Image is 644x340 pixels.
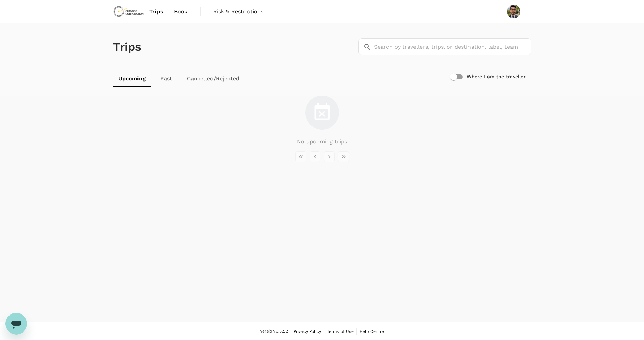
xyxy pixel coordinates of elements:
[374,38,531,55] input: Search by travellers, trips, or destination, label, team
[5,313,27,335] iframe: Button to launch messaging window
[507,5,520,18] img: Darshan Chauhan
[213,7,264,16] span: Risk & Restrictions
[294,151,351,162] nav: pagination navigation
[149,7,163,16] span: Trips
[113,23,142,70] h1: Trips
[297,138,347,146] p: No upcoming trips
[182,70,245,87] a: Cancelled/Rejected
[174,7,188,16] span: Book
[327,328,354,335] a: Terms of Use
[467,73,526,81] h6: Where I am the traveller
[151,70,182,87] a: Past
[113,4,144,19] img: Chrysos Corporation
[294,329,321,334] span: Privacy Policy
[360,329,384,334] span: Help Centre
[260,328,288,335] span: Version 3.52.2
[360,328,384,335] a: Help Centre
[327,329,354,334] span: Terms of Use
[294,328,321,335] a: Privacy Policy
[113,70,151,87] a: Upcoming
